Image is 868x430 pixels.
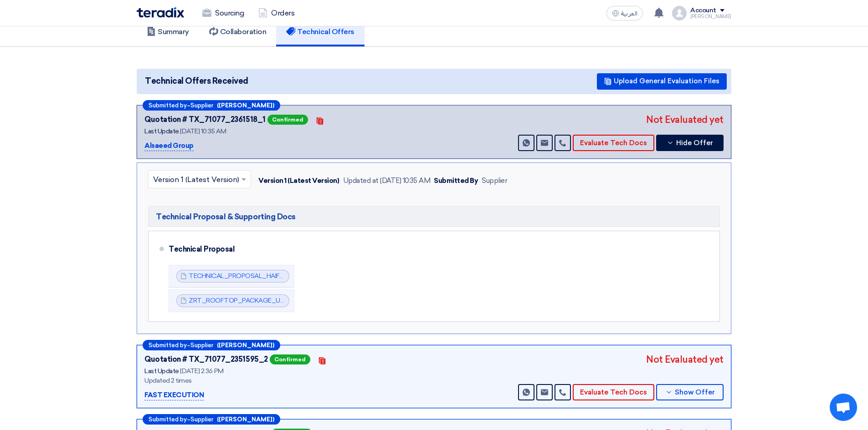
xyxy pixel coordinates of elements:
div: Quotation # TX_71077_2361518_1 [144,114,266,125]
div: Not Evaluated yet [646,113,724,126]
div: Not Evaluated yet [646,353,724,366]
a: ZRT_ROOFTOP_PACKAGE_UNIT__CATLOG_1756884519276.pdf [189,297,387,304]
button: Evaluate Tech Docs [573,384,654,400]
div: Technical Proposal [169,238,705,260]
div: Version 1 (Latest Version) [258,176,339,186]
a: TECHNICAL_PROPOSAL_HAIFA_MALL_1756884507574.pdf [189,272,368,280]
button: Hide Offer [656,135,724,151]
span: Last Update [144,367,179,375]
div: – [143,340,280,350]
span: Confirmed [270,354,310,364]
button: Upload General Evaluation Files [597,73,727,90]
span: [DATE] 10:35 AM [180,127,226,135]
b: ([PERSON_NAME]) [217,102,274,108]
a: Orders [251,3,302,23]
p: Alsaeed Group [144,141,194,152]
div: Submitted By [434,176,478,186]
span: Last Update [144,127,179,135]
a: Summary [137,17,199,46]
h5: Summary [147,27,189,36]
span: Submitted by [149,416,187,422]
div: – [143,100,280,111]
div: Updated at [DATE] 10:35 AM [343,176,431,186]
a: Sourcing [195,3,251,23]
b: ([PERSON_NAME]) [217,416,274,422]
span: Supplier [190,416,213,422]
div: – [143,414,280,425]
b: ([PERSON_NAME]) [217,342,274,348]
div: [PERSON_NAME] [690,14,731,19]
span: Submitted by [149,342,187,348]
div: Supplier [482,176,507,186]
a: Technical Offers [276,17,364,46]
h5: Collaboration [209,27,267,36]
span: Technical Proposal & Supporting Docs [156,211,296,222]
button: Evaluate Tech Docs [573,135,654,151]
span: العربية [621,10,637,17]
button: العربية [606,6,643,20]
div: Account [690,7,716,15]
span: Hide Offer [676,140,713,147]
h5: Technical Offers [286,27,354,36]
p: FAST EXECUTION [144,390,204,401]
img: profile_test.png [672,6,687,20]
span: Show Offer [675,389,715,396]
span: Confirmed [267,115,308,125]
div: Open chat [830,394,857,421]
button: Show Offer [656,384,724,400]
a: Collaboration [199,17,277,46]
span: Supplier [190,102,213,108]
span: Supplier [190,342,213,348]
span: Submitted by [149,102,187,108]
span: Technical Offers Received [145,75,248,87]
img: Teradix logo [137,7,184,18]
span: [DATE] 2:36 PM [180,367,223,375]
div: Quotation # TX_71077_2351595_2 [144,354,268,365]
div: Updated 2 times [144,376,372,385]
